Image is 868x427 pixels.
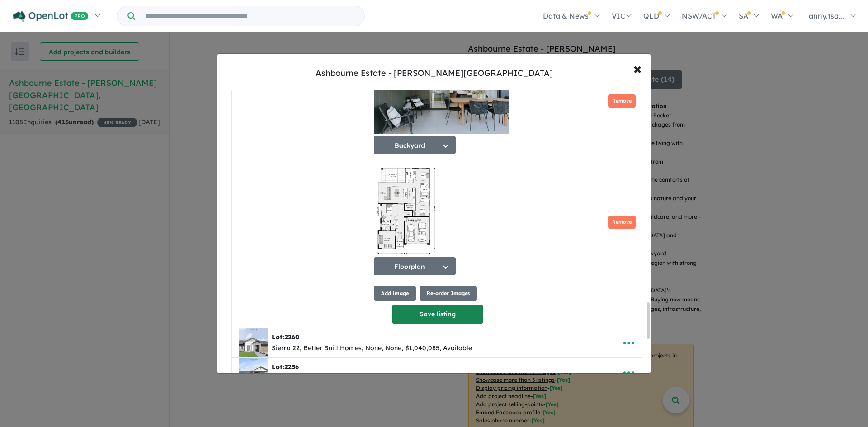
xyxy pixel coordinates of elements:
div: Ashbourne Estate - [PERSON_NAME][GEOGRAPHIC_DATA] [316,67,553,79]
b: Lot: [272,363,299,371]
button: Re-order Images [420,286,477,301]
b: Lot: [272,333,299,341]
img: Ashbourne%20Estate%20-%20Moss%20Vale%20-%20Lot%202256___1756254065.jpg [239,358,268,387]
span: × [633,59,642,78]
div: Sierra 22, Better Built Homes, None, None, $1,040,085, Available [272,343,472,354]
div: The [PERSON_NAME], Wattle Court, None, None, $944,560, Available [272,373,488,384]
button: Add image [374,286,416,301]
span: 2260 [284,333,299,341]
button: Floorplan [374,257,456,275]
span: anny.tsa... [809,11,844,20]
img: Ashbourne Estate - Moss Vale - Lot 2276 Floorplan [374,165,437,255]
img: Ashbourne%20Estate%20-%20Moss%20Vale%20-%20Lot%202260___1756253693.jpg [239,328,268,357]
button: Backyard [374,136,456,154]
button: Remove [608,94,636,108]
button: Remove [608,216,636,229]
button: Save listing [392,305,483,324]
span: 2256 [284,363,299,371]
img: Openlot PRO Logo White [13,11,89,22]
input: Try estate name, suburb, builder or developer [137,6,363,26]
